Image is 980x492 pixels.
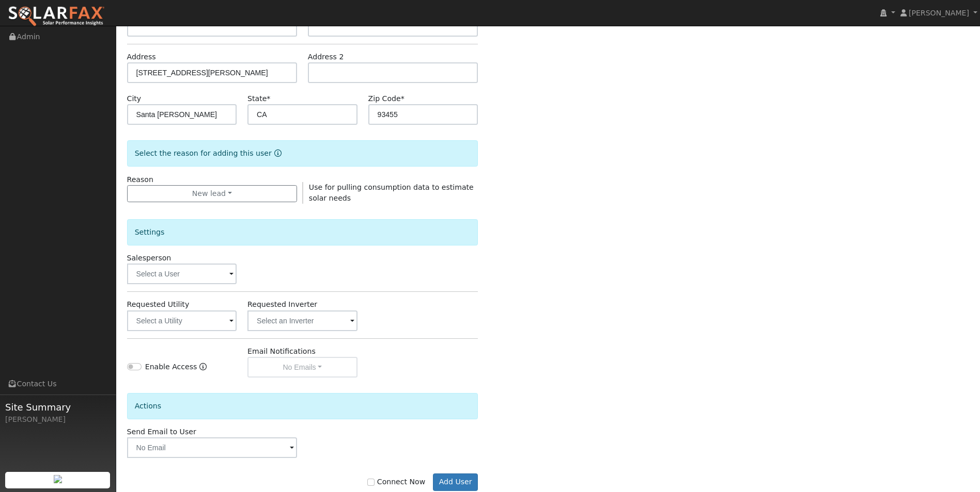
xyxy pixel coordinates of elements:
[127,93,142,104] label: City
[127,140,478,167] div: Select the reason for adding this user
[127,253,172,264] label: Salesperson
[127,52,156,62] label: Address
[54,475,62,483] img: retrieve
[247,93,270,104] label: State
[247,299,317,310] label: Requested Inverter
[127,437,297,458] input: No Email
[909,9,969,17] span: [PERSON_NAME]
[309,183,474,202] span: Use for pulling consumption data to estimate solar needs
[367,477,425,487] label: Connect Now
[127,219,478,245] div: Settings
[127,310,237,331] input: Select a Utility
[127,393,478,419] div: Actions
[8,6,105,27] img: SolarFax
[247,310,357,331] input: Select an Inverter
[368,93,405,104] label: Zip Code
[401,94,405,103] span: Required
[127,174,153,185] label: Reason
[127,427,196,437] label: Send Email to User
[127,185,297,203] button: New lead
[5,400,111,414] span: Site Summary
[267,94,270,103] span: Required
[127,299,190,310] label: Requested Utility
[433,473,478,491] button: Add User
[127,264,237,284] input: Select a User
[5,414,111,425] div: [PERSON_NAME]
[272,149,282,157] a: Reason for new user
[199,362,207,378] a: Enable Access
[145,362,197,372] label: Enable Access
[308,52,344,62] label: Address 2
[247,346,316,357] label: Email Notifications
[367,479,375,486] input: Connect Now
